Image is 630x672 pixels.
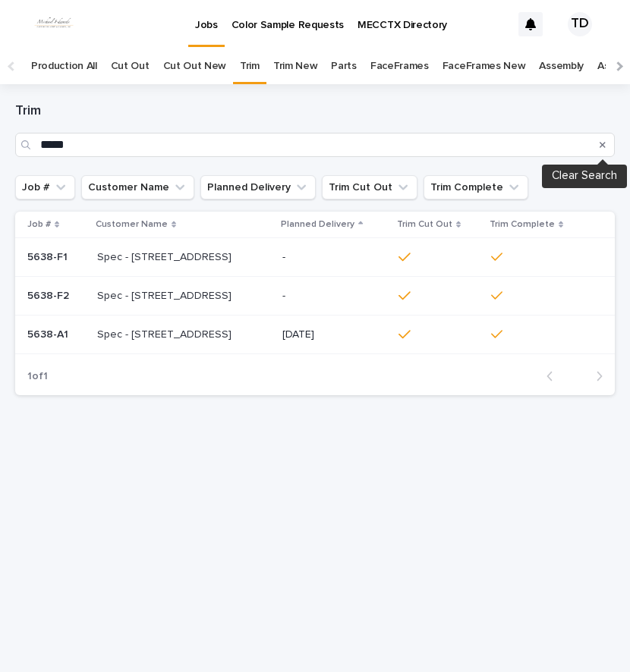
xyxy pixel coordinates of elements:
p: 1 of 1 [15,358,60,395]
button: Job # [15,175,75,199]
a: Trim New [273,49,318,84]
button: Next [575,369,615,383]
p: Trim Complete [490,216,555,233]
p: - [282,251,386,264]
h1: Trim [15,102,615,121]
tr: 5638-F15638-F1 Spec - [STREET_ADDRESS]Spec - [STREET_ADDRESS] - [15,238,615,277]
input: Search [15,133,615,157]
button: Trim Cut Out [322,175,417,199]
a: FaceFrames [370,49,429,84]
tr: 5638-F25638-F2 Spec - [STREET_ADDRESS]Spec - [STREET_ADDRESS] - [15,277,615,316]
button: Customer Name [81,175,194,199]
p: 5638-A1 [27,325,71,341]
p: - [282,290,386,303]
div: TD [568,12,592,36]
p: Spec - [STREET_ADDRESS] [97,325,235,341]
a: Production All [31,49,97,84]
button: Back [534,369,575,383]
p: Trim Cut Out [397,216,452,233]
p: Customer Name [96,216,168,233]
p: Planned Delivery [281,216,354,233]
a: Cut Out [111,49,150,84]
p: 5638-F1 [27,248,71,264]
p: Job # [27,216,51,233]
a: Trim [240,49,260,84]
button: Planned Delivery [200,175,316,199]
a: Cut Out New [163,49,227,84]
tr: 5638-A15638-A1 Spec - [STREET_ADDRESS]Spec - [STREET_ADDRESS] [DATE] [15,316,615,354]
button: Trim Complete [424,175,528,199]
img: dhEtdSsQReaQtgKTuLrt [30,9,77,39]
p: 5638-F2 [27,287,72,303]
a: Assembly [539,49,584,84]
a: Parts [331,49,356,84]
p: Spec - [STREET_ADDRESS] [97,248,235,264]
p: Spec - [STREET_ADDRESS] [97,287,235,303]
p: [DATE] [282,328,386,341]
a: FaceFrames New [443,49,526,84]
